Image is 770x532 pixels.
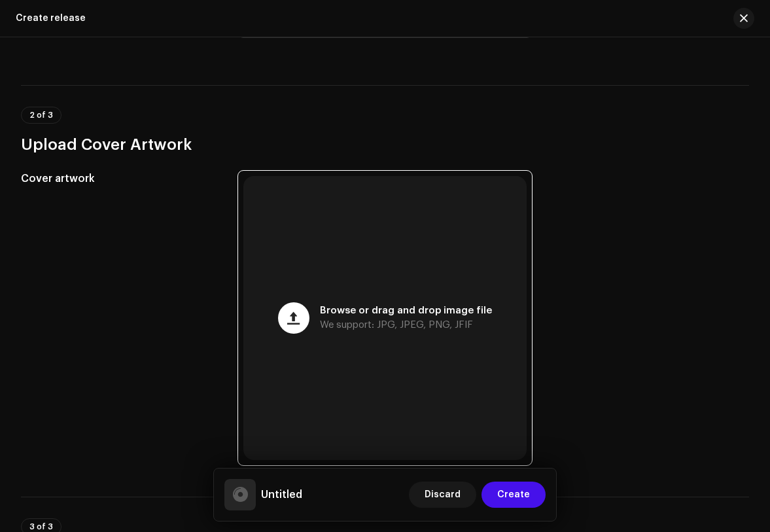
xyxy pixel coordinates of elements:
[497,482,530,508] span: Create
[409,482,476,508] button: Discard
[481,482,546,508] button: Create
[320,321,473,330] span: We support: JPG, JPEG, PNG, JFIF
[320,306,492,315] span: Browse or drag and drop image file
[261,487,302,503] h5: Untitled
[21,171,217,186] h5: Cover artwork
[425,482,461,508] span: Discard
[21,134,749,155] h3: Upload Cover Artwork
